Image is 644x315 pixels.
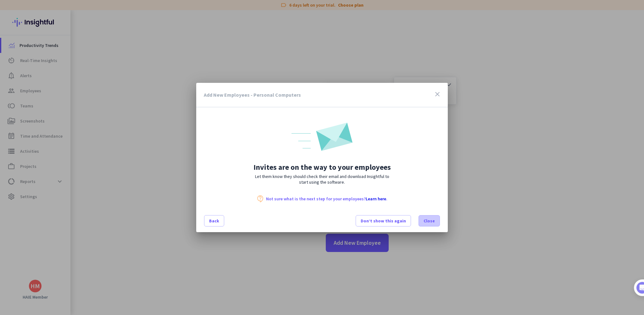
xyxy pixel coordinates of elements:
h2: Invites are on the way to your employees [196,163,448,171]
button: Back [204,215,224,226]
i: close [434,90,441,98]
p: Not sure what is the next step for your employees? . [266,197,387,201]
p: Let them know they should check their email and download Insightful to start using the software. [196,174,448,185]
img: onway [291,123,353,151]
button: Don’t show this again [356,215,411,226]
span: Close [424,218,435,224]
a: Learn here [366,196,386,202]
i: contact_support [257,195,264,203]
button: Close [419,215,440,226]
span: Back [209,218,219,224]
h3: Add New Employees - Personal Computers [204,92,301,97]
span: Don’t show this again [361,218,406,224]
